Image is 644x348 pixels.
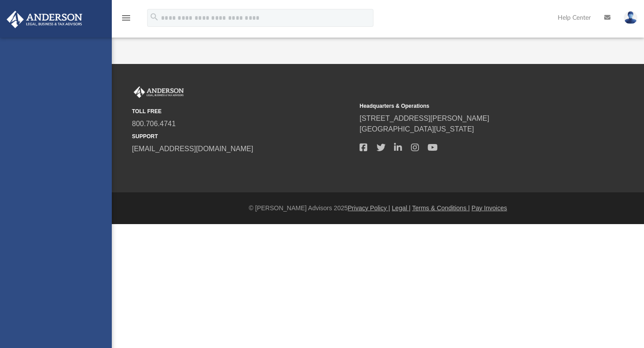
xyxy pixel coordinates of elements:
[132,132,353,140] small: SUPPORT
[112,204,644,213] div: © [PERSON_NAME] Advisors 2025
[132,120,176,127] a: 800.706.4741
[624,11,637,24] img: User Pic
[132,86,186,98] img: Anderson Advisors Platinum Portal
[471,204,507,212] a: Pay Invoices
[392,204,411,212] a: Legal |
[348,204,390,212] a: Privacy Policy |
[4,11,85,28] img: Anderson Advisors Platinum Portal
[149,12,159,22] i: search
[360,115,489,122] a: [STREET_ADDRESS][PERSON_NAME]
[132,145,253,153] a: [EMAIL_ADDRESS][DOMAIN_NAME]
[360,102,581,110] small: Headquarters & Operations
[412,204,470,212] a: Terms & Conditions |
[121,17,131,23] a: menu
[121,13,131,23] i: menu
[360,125,474,133] a: [GEOGRAPHIC_DATA][US_STATE]
[132,107,353,115] small: TOLL FREE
